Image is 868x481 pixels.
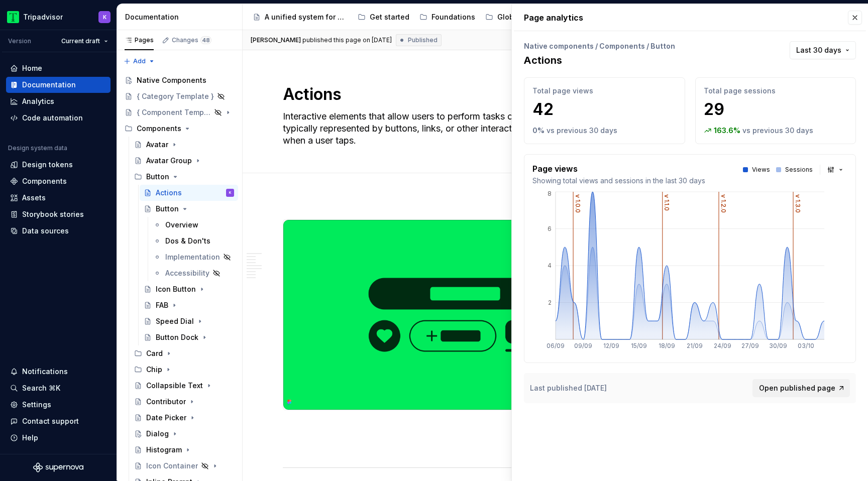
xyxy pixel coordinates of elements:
[790,41,856,59] button: Last 30 days
[281,108,645,149] textarea: Interactive elements that allow users to perform tasks or trigger events. They are typically repr...
[714,126,740,136] p: 163.6 %
[22,367,68,377] div: Notifications
[165,268,209,278] div: Accessibility
[265,12,348,22] div: A unified system for every journey.
[156,332,198,342] div: Button Dock
[156,300,168,310] div: FAB
[146,365,162,375] div: Chip
[229,188,232,198] div: K
[22,193,46,203] div: Assets
[524,53,675,67] p: Actions
[22,176,67,186] div: Components
[7,11,19,23] img: 0ed0e8b8-9446-497d-bad0-376821b19aa5.png
[415,9,479,25] a: Foundations
[6,110,111,126] a: Code automation
[22,209,84,219] div: Storybook stories
[281,82,645,106] textarea: Actions
[741,342,759,349] tspan: 27/09
[532,126,545,136] p: 0 %
[6,93,111,109] a: Analytics
[172,36,211,44] div: Changes
[8,37,31,45] div: Version
[33,462,83,472] a: Supernova Logo
[137,124,181,134] div: Components
[22,63,42,73] div: Home
[125,36,154,44] div: Pages
[742,126,813,136] p: vs previous 30 days
[6,206,111,222] a: Storybook stories
[156,204,179,214] div: Button
[125,12,238,22] div: Documentation
[6,190,111,206] a: Assets
[149,249,238,265] a: Implementation
[130,362,238,378] div: Chip
[785,166,813,174] p: Sessions
[140,329,238,345] a: Button Dock
[133,57,146,65] span: Add
[574,194,582,213] tspan: v 1.0.0
[61,37,100,45] span: Current draft
[146,140,168,150] div: Avatar
[532,176,705,186] p: Showing total views and sessions in the last 30 days
[497,12,566,22] div: Global components
[481,9,570,25] a: Global components
[22,113,83,123] div: Code automation
[431,12,475,22] div: Foundations
[22,80,76,90] div: Documentation
[663,194,671,211] tspan: v 1.1.0
[137,107,211,117] div: { Component Template }
[603,342,619,349] tspan: 12/09
[165,236,210,246] div: Dos & Don'ts
[22,226,69,236] div: Data sources
[759,383,835,393] span: Open published page
[6,364,111,380] button: Notifications
[130,458,238,474] a: Icon Container
[146,445,182,455] div: Histogram
[130,426,238,442] a: Dialog
[547,126,617,136] p: vs previous 30 days
[794,194,802,213] tspan: v 1.3.0
[548,299,552,306] tspan: 2
[140,281,238,297] a: Icon Button
[530,383,607,393] p: Last published [DATE]
[130,442,238,458] a: Histogram
[23,12,63,22] div: Tripadvisor
[354,9,413,25] a: Get started
[165,252,220,262] div: Implementation
[524,41,675,51] p: Native components / Components / Button
[798,342,814,349] tspan: 03/10
[631,342,647,349] tspan: 15/09
[524,5,856,31] p: Page analytics
[796,45,841,55] span: Last 30 days
[532,163,705,175] p: Page views
[408,36,438,44] span: Published
[146,172,169,182] div: Button
[22,383,60,393] div: Search ⌘K
[130,345,238,362] div: Card
[146,413,186,423] div: Date Picker
[156,316,194,326] div: Speed Dial
[22,96,54,106] div: Analytics
[6,60,111,76] a: Home
[6,157,111,173] a: Design tokens
[6,77,111,93] a: Documentation
[130,378,238,394] a: Collapsible Text
[752,166,770,174] p: Views
[130,394,238,410] a: Contributor
[6,223,111,239] a: Data sources
[6,380,111,396] button: Search ⌘K
[130,137,238,153] a: Avatar
[704,86,848,96] p: Total page sessions
[548,225,552,232] tspan: 6
[130,410,238,426] a: Date Picker
[156,188,182,198] div: Actions
[22,416,79,426] div: Contact support
[137,75,206,85] div: Native Components
[2,6,115,28] button: TripadvisorK
[249,9,352,25] a: A unified system for every journey.
[6,397,111,413] a: Settings
[149,217,238,233] a: Overview
[146,397,186,407] div: Contributor
[719,194,727,213] tspan: v 1.2.0
[8,144,67,152] div: Design system data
